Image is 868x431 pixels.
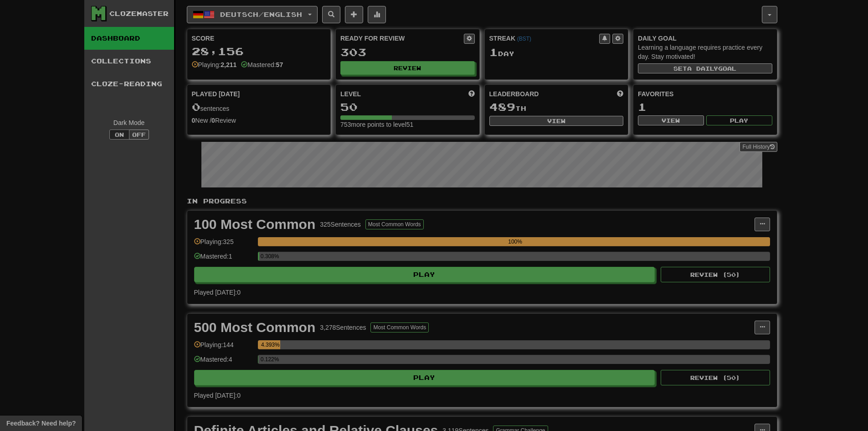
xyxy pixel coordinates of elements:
div: 28,156 [192,46,326,57]
span: a daily [687,65,718,72]
strong: 2,211 [221,61,236,68]
div: Favorites [638,89,772,99]
div: Mastered: 1 [194,252,253,267]
span: Played [DATE]: 0 [194,392,241,399]
div: Day [489,47,624,58]
span: 1 [489,46,498,58]
a: (BST) [517,36,531,42]
button: View [638,115,704,125]
div: Learning a language requires practice every day. Stay motivated! [638,43,772,61]
button: Review (50) [661,267,770,282]
div: 50 [340,101,475,113]
button: Review (50) [661,370,770,385]
strong: 57 [276,61,283,68]
span: Played [DATE] [192,89,240,99]
button: Review [340,61,475,75]
div: Streak [489,34,600,43]
button: Most Common Words [365,219,424,229]
button: Play [194,370,655,385]
div: Daily Goal [638,34,772,43]
a: Full History [740,142,777,152]
div: 100% [261,237,770,246]
span: This week in points, UTC [617,89,623,99]
div: Playing: [192,60,237,69]
div: Mastered: 4 [194,355,253,370]
div: New / Review [192,116,326,125]
div: 325 Sentences [320,220,361,229]
button: Seta dailygoal [638,63,772,73]
span: Open feedback widget [6,419,76,428]
button: Search sentences [322,6,340,23]
span: Deutsch / English [220,10,302,18]
span: 0 [192,100,200,113]
div: Dark Mode [91,118,167,127]
div: 100 Most Common [194,218,316,231]
button: Play [706,115,772,125]
div: Ready for Review [340,34,464,43]
div: Score [192,34,326,43]
div: 1 [638,101,772,113]
div: 500 Most Common [194,321,316,334]
strong: 0 [192,117,195,124]
button: More stats [368,6,386,23]
div: sentences [192,101,326,113]
span: Played [DATE]: 0 [194,289,241,296]
span: Score more points to level up [468,89,475,99]
button: Most Common Words [370,322,429,332]
a: Cloze-Reading [84,73,174,95]
span: 489 [489,100,515,113]
div: Playing: 325 [194,237,253,252]
button: Play [194,267,655,282]
a: Collections [84,50,174,73]
a: Dashboard [84,27,174,50]
button: Off [129,130,149,140]
button: On [109,130,129,140]
div: Playing: 144 [194,340,253,355]
div: 303 [340,47,475,58]
div: Mastered: [241,60,283,69]
div: 4.393% [261,340,280,349]
strong: 0 [211,117,215,124]
p: In Progress [187,197,777,206]
span: Level [340,89,361,99]
button: Add sentence to collection [345,6,363,23]
button: View [489,116,624,126]
div: 3,278 Sentences [320,323,366,332]
div: 753 more points to level 51 [340,120,475,129]
div: th [489,101,624,113]
span: Leaderboard [489,89,539,99]
button: Deutsch/English [187,6,318,23]
div: Clozemaster [109,9,169,18]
